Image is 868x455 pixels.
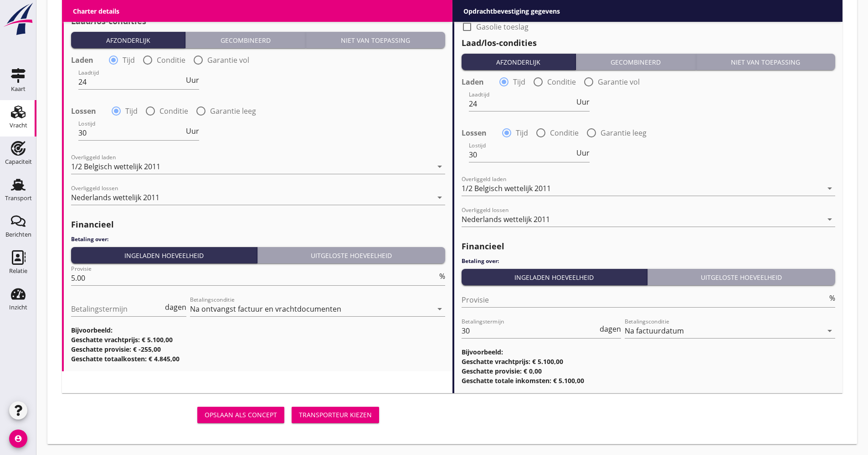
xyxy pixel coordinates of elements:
[71,325,445,335] h3: Bijvoorbeeld:
[306,32,445,48] button: Niet van toepassing
[10,122,27,128] div: Vracht
[71,56,93,65] strong: Laden
[71,335,445,344] h3: Geschatte vrachtprijs: € 5.100,00
[462,269,648,285] button: Ingeladen hoeveelheid
[71,162,160,171] div: 1/2 Belgisch wettelijk 2011
[434,303,445,314] i: arrow_drop_down
[550,128,579,137] label: Conditie
[576,98,590,106] span: Uur
[462,215,550,223] div: Nederlands wettelijk 2011
[78,126,184,140] input: Lostijd
[462,366,836,376] h3: Geschatte provisie: € 0,00
[197,407,284,423] button: Opslaan als concept
[71,235,445,243] h4: Betaling over:
[71,218,445,231] h2: Financieel
[71,106,96,116] strong: Lossen
[5,159,32,165] div: Capaciteit
[465,273,644,282] div: Ingeladen hoeveelheid
[78,75,184,89] input: Laadtijd
[210,106,256,116] label: Garantie leeg
[9,304,27,310] div: Inzicht
[647,269,835,285] button: Uitgeloste hoeveelheid
[5,195,32,201] div: Transport
[547,77,576,86] label: Conditie
[516,128,528,137] label: Tijd
[576,54,696,70] button: Gecombineerd
[207,56,249,65] label: Garantie vol
[125,106,138,116] label: Tijd
[601,128,647,137] label: Garantie leeg
[123,56,135,65] label: Tijd
[163,303,186,311] div: dagen
[469,147,575,162] input: Lostijd
[462,54,576,70] button: Afzonderlijk
[205,410,277,420] div: Opslaan als concept
[190,305,341,313] div: Na ontvangst factuur en vrachtdocumenten
[434,192,445,203] i: arrow_drop_down
[437,273,445,280] div: %
[261,251,442,260] div: Uitgeloste hoeveelheid
[462,77,484,86] strong: Laden
[186,76,199,84] span: Uur
[434,161,445,172] i: arrow_drop_down
[513,77,525,86] label: Tijd
[824,214,835,225] i: arrow_drop_down
[9,430,27,448] i: account_circle
[576,149,590,157] span: Uur
[71,354,445,364] h3: Geschatte totaalkosten: € 4.845,00
[827,294,835,302] div: %
[625,327,684,335] div: Na factuurdatum
[476,10,615,19] label: Onder voorbehoud van voorgaande reis
[476,22,529,31] label: Gasolie toeslag
[462,128,487,137] strong: Lossen
[462,293,828,307] input: Provisie
[462,357,836,366] h3: Geschatte vrachtprijs: € 5.100,00
[580,57,692,67] div: Gecombineerd
[2,2,35,36] img: logo-small.a267ee39.svg
[309,35,441,45] div: Niet van toepassing
[462,37,836,49] h2: Laad/los-condities
[598,77,640,86] label: Garantie vol
[292,407,379,423] button: Transporteur kiezen
[71,302,163,316] input: Betalingstermijn
[462,376,836,385] h3: Geschatte totale inkomsten: € 5.100,00
[651,273,832,282] div: Uitgeloste hoeveelheid
[11,86,26,92] div: Kaart
[9,268,27,274] div: Relatie
[598,325,621,333] div: dagen
[71,15,445,27] h2: Laad/los-condities
[469,96,575,111] input: Laadtijd
[185,32,306,48] button: Gecombineerd
[71,32,185,48] button: Afzonderlijk
[462,324,598,338] input: Betalingstermijn
[186,127,199,135] span: Uur
[75,35,181,45] div: Afzonderlijk
[700,57,832,67] div: Niet van toepassing
[696,54,835,70] button: Niet van toepassing
[71,247,257,263] button: Ingeladen hoeveelheid
[465,57,572,67] div: Afzonderlijk
[824,325,835,336] i: arrow_drop_down
[824,183,835,194] i: arrow_drop_down
[189,35,302,45] div: Gecombineerd
[157,56,185,65] label: Conditie
[462,347,836,357] h3: Bijvoorbeeld:
[71,344,445,354] h3: Geschatte provisie: € -255,00
[159,106,188,116] label: Conditie
[299,410,372,420] div: Transporteur kiezen
[5,232,31,238] div: Berichten
[462,184,551,192] div: 1/2 Belgisch wettelijk 2011
[71,193,159,202] div: Nederlands wettelijk 2011
[257,247,445,263] button: Uitgeloste hoeveelheid
[75,251,253,260] div: Ingeladen hoeveelheid
[86,0,138,10] label: Gasolie toeslag
[462,257,836,265] h4: Betaling over:
[462,240,836,253] h2: Financieel
[71,271,437,285] input: Provisie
